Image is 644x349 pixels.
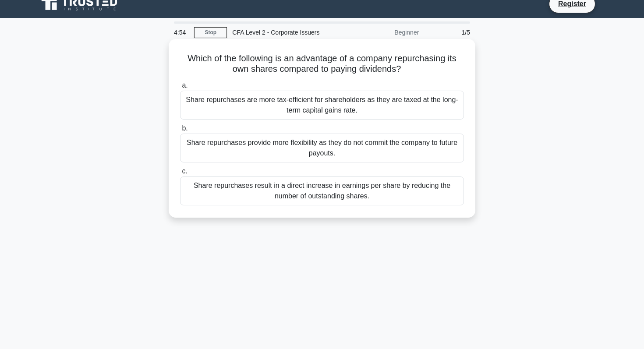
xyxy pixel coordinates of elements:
span: c. [182,167,187,175]
div: 4:54 [169,24,194,41]
div: Share repurchases provide more flexibility as they do not commit the company to future payouts. [180,134,464,162]
div: 1/5 [424,24,475,41]
div: CFA Level 2 - Corporate Issuers [227,24,347,41]
span: a. [182,81,188,89]
span: b. [182,124,188,132]
a: Stop [194,27,227,38]
div: Share repurchases are more tax-efficient for shareholders as they are taxed at the long-term capi... [180,91,464,120]
div: Share repurchases result in a direct increase in earnings per share by reducing the number of out... [180,176,464,205]
div: Beginner [347,24,424,41]
h5: Which of the following is an advantage of a company repurchasing its own shares compared to payin... [179,53,465,75]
